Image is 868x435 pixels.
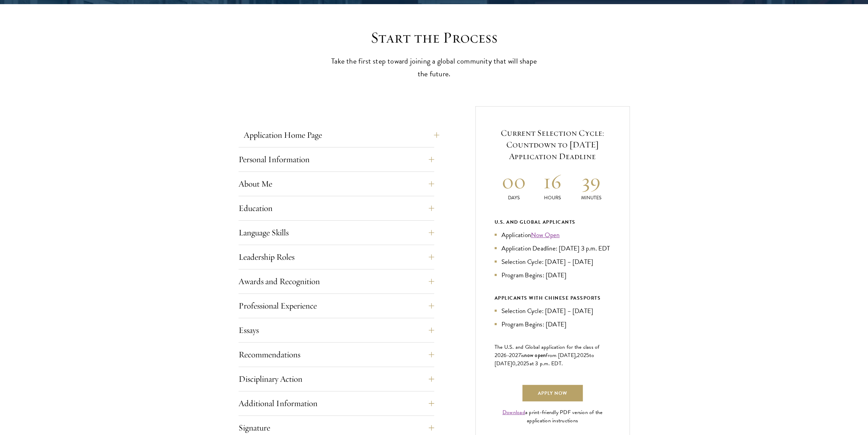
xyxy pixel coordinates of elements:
[531,230,560,240] a: Now Open
[586,351,589,359] span: 5
[239,151,434,168] button: Personal Information
[239,395,434,412] button: Additional Information
[546,351,577,359] span: from [DATE],
[495,230,611,240] li: Application
[495,218,611,226] div: U.S. and Global Applicants
[524,351,546,359] span: now open
[495,319,611,329] li: Program Begins: [DATE]
[495,127,611,162] h5: Current Selection Cycle: Countdown to [DATE] Application Deadline
[495,408,611,425] div: a print-friendly PDF version of the application instructions
[522,385,583,401] a: Apply Now
[328,55,541,80] p: Take the first step toward joining a global community that will shape the future.
[495,306,611,316] li: Selection Cycle: [DATE] – [DATE]
[239,346,434,363] button: Recommendations
[239,371,434,387] button: Disciplinary Action
[533,194,572,201] p: Hours
[517,359,526,368] span: 202
[495,351,594,368] span: to [DATE]
[328,28,541,47] h2: Start the Process
[572,168,611,194] h2: 39
[239,273,434,290] button: Awards and Recognition
[495,168,533,194] h2: 00
[577,351,586,359] span: 202
[239,322,434,338] button: Essays
[239,298,434,314] button: Professional Experience
[504,351,507,359] span: 6
[239,176,434,192] button: About Me
[533,168,572,194] h2: 16
[495,270,611,280] li: Program Begins: [DATE]
[239,200,434,216] button: Education
[495,194,533,201] p: Days
[507,351,518,359] span: -202
[572,194,611,201] p: Minutes
[516,359,517,368] span: ,
[530,359,563,368] span: at 3 p.m. EDT.
[239,224,434,241] button: Language Skills
[495,243,611,253] li: Application Deadline: [DATE] 3 p.m. EDT
[239,249,434,265] button: Leadership Roles
[495,343,600,359] span: The U.S. and Global application for the class of 202
[495,257,611,267] li: Selection Cycle: [DATE] – [DATE]
[512,359,516,368] span: 0
[521,351,524,359] span: is
[518,351,521,359] span: 7
[526,359,529,368] span: 5
[495,294,611,302] div: APPLICANTS WITH CHINESE PASSPORTS
[502,408,525,416] a: Download
[244,127,439,143] button: Application Home Page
